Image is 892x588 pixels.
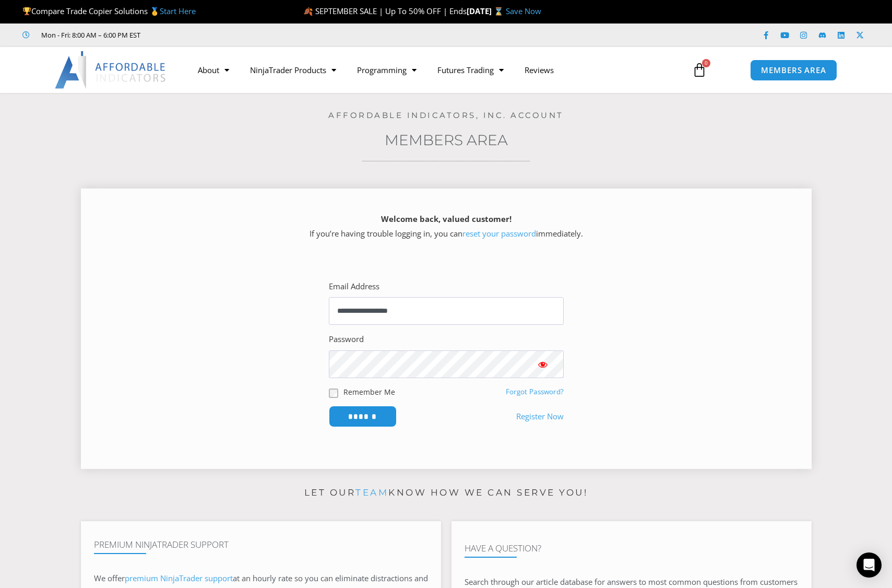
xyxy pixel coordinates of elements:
[240,58,347,82] a: NinjaTrader Products
[99,212,793,241] p: If you’re having trouble logging in, you can immediately.
[676,55,722,85] a: 0
[465,543,799,554] h4: Have A Question?
[94,539,428,550] h4: Premium NinjaTrader Support
[187,58,680,82] nav: Menu
[303,6,467,16] span: 🍂 SEPTEMBER SALE | Up To 50% OFF | Ends
[94,573,125,583] span: We offer
[516,409,564,424] a: Register Now
[23,7,31,15] img: 🏆
[329,332,364,347] label: Password
[55,51,167,89] img: LogoAI | Affordable Indicators – NinjaTrader
[761,66,826,74] span: MEMBERS AREA
[381,214,512,224] strong: Welcome back, valued customer!
[187,58,240,82] a: About
[427,58,514,82] a: Futures Trading
[81,485,812,501] p: Let our know how we can serve you!
[506,6,541,16] a: Save Now
[467,6,506,16] strong: [DATE] ⌛
[462,228,536,239] a: reset your password
[329,279,379,294] label: Email Address
[155,30,312,40] iframe: Customer reviews powered by Trustpilot
[522,350,564,378] button: Show password
[328,110,564,120] a: Affordable Indicators, Inc. Account
[702,59,710,67] span: 0
[125,573,233,583] a: premium NinjaTrader support
[514,58,564,82] a: Reviews
[160,6,196,16] a: Start Here
[39,29,140,41] span: Mon - Fri: 8:00 AM – 6:00 PM EST
[343,386,395,397] label: Remember Me
[22,6,196,16] span: Compare Trade Copier Solutions 🥇
[506,387,564,396] a: Forgot Password?
[347,58,427,82] a: Programming
[857,552,882,578] div: Open Intercom Messenger
[385,131,508,149] a: Members Area
[355,487,388,498] a: team
[750,60,837,81] a: MEMBERS AREA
